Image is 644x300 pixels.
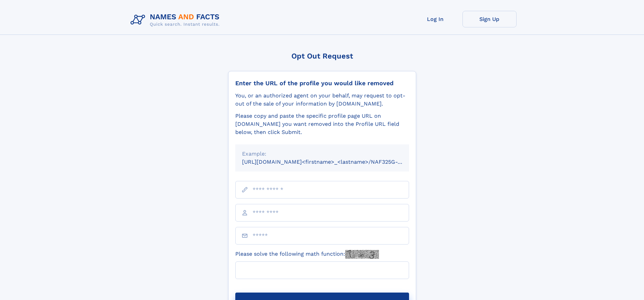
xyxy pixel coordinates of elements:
[235,250,379,259] label: Please solve the following math function:
[462,11,517,27] a: Sign Up
[235,79,409,87] div: Enter the URL of the profile you would like removed
[235,92,409,108] div: You, or an authorized agent on your behalf, may request to opt-out of the sale of your informatio...
[242,159,422,165] small: [URL][DOMAIN_NAME]<firstname>_<lastname>/NAF325G-xxxxxxxx
[128,11,225,29] img: Logo Names and Facts
[235,112,409,136] div: Please copy and paste the specific profile page URL on [DOMAIN_NAME] you want removed into the Pr...
[228,52,416,60] div: Opt Out Request
[242,150,402,158] div: Example:
[408,11,462,27] a: Log In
